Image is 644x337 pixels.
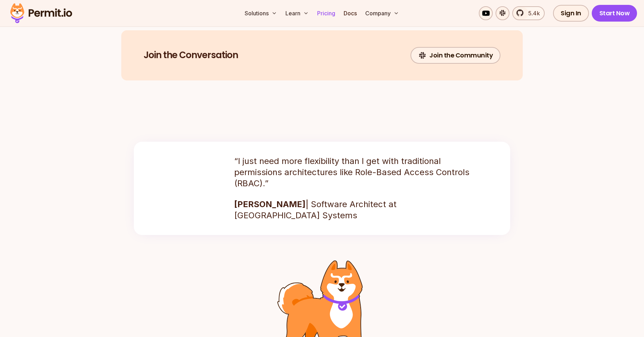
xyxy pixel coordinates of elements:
[362,6,402,20] button: Company
[234,199,475,221] p: | Software Architect at [GEOGRAPHIC_DATA] Systems
[234,156,475,189] p: “I just need more flexibility than I get with traditional permissions architectures like Role-Bas...
[512,6,545,20] a: 5.4k
[153,159,212,218] img: John Henson Software Architect at Nucor Building Systems
[242,6,280,20] button: Solutions
[524,9,540,17] span: 5.4k
[411,47,500,64] a: Join the Community
[234,199,306,209] strong: [PERSON_NAME]
[592,5,637,22] a: Start Now
[553,5,589,22] a: Sign In
[314,6,338,20] a: Pricing
[341,6,360,20] a: Docs
[283,6,312,20] button: Learn
[144,49,238,62] h2: Join the Conversation
[7,1,75,25] img: Permit logo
